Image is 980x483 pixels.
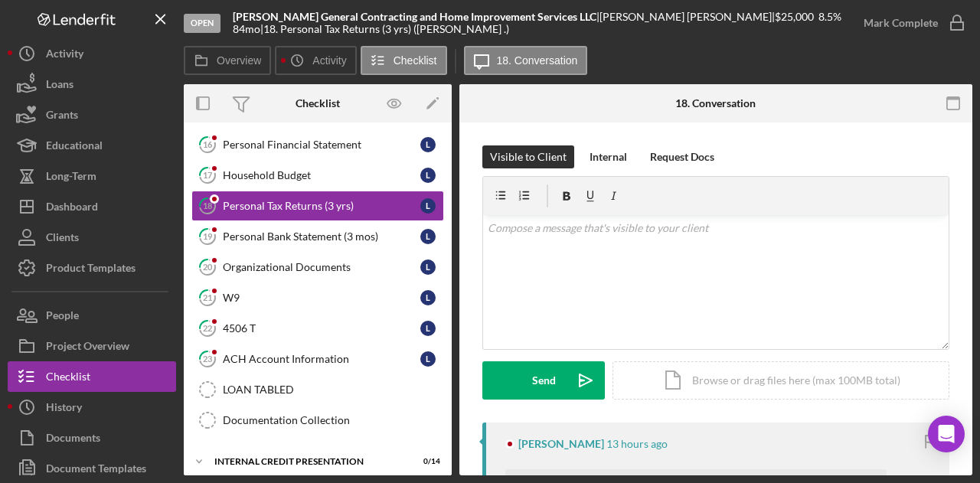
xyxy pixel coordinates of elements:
button: Checklist [8,361,176,392]
div: $25,000 [775,11,818,23]
button: Visible to Client [482,145,574,168]
div: Organizational Documents [223,261,420,273]
div: L [420,137,436,152]
a: 19Personal Bank Statement (3 mos)L [191,221,444,252]
a: 224506 TL [191,313,444,344]
div: Mark Complete [864,8,938,38]
a: 16Personal Financial StatementL [191,129,444,160]
button: 18. Conversation [464,46,588,75]
tspan: 16 [203,139,213,149]
div: W9 [223,292,420,304]
label: Activity [312,54,346,67]
div: [PERSON_NAME] [518,438,604,450]
button: People [8,300,176,331]
div: Long-Term [46,161,96,195]
button: Send [482,361,605,400]
button: Grants [8,100,176,130]
div: Internal Credit Presentation [214,457,402,466]
a: 23ACH Account InformationL [191,344,444,374]
div: People [46,300,79,335]
div: Project Overview [46,331,129,365]
tspan: 22 [203,323,212,333]
div: | 18. Personal Tax Returns (3 yrs) ([PERSON_NAME] .) [260,23,509,35]
div: [PERSON_NAME] [PERSON_NAME] | [599,11,775,23]
div: Personal Bank Statement (3 mos) [223,230,420,243]
div: Send [532,361,556,400]
a: 21W9L [191,282,444,313]
time: 2025-09-12 00:06 [606,438,668,450]
tspan: 23 [203,354,212,364]
div: L [420,198,436,214]
div: ACH Account Information [223,353,420,365]
button: Dashboard [8,191,176,222]
button: Documents [8,423,176,453]
button: Overview [184,46,271,75]
button: Activity [275,46,356,75]
div: Household Budget [223,169,420,181]
div: Product Templates [46,253,136,287]
tspan: 21 [203,292,212,302]
a: Documentation Collection [191,405,444,436]
div: LOAN TABLED [223,383,443,396]
div: L [420,168,436,183]
div: 4506 T [223,322,420,335]
a: LOAN TABLED [191,374,444,405]
b: [PERSON_NAME] General Contracting and Home Improvement Services LLC [233,10,596,23]
div: Request Docs [650,145,714,168]
label: 18. Conversation [497,54,578,67]
div: Grants [46,100,78,134]
tspan: 19 [203,231,213,241]
div: 0 / 14 [413,457,440,466]
button: Clients [8,222,176,253]
div: Personal Financial Statement [223,139,420,151]
button: History [8,392,176,423]
a: 17Household BudgetL [191,160,444,191]
button: Activity [8,38,176,69]
a: Long-Term [8,161,176,191]
div: L [420,290,436,305]
div: Checklist [296,97,340,109]
a: 18Personal Tax Returns (3 yrs)L [191,191,444,221]
button: Checklist [361,46,447,75]
label: Checklist [394,54,437,67]
div: Documentation Collection [223,414,443,426]
button: Product Templates [8,253,176,283]
div: L [420,259,436,275]
button: Educational [8,130,176,161]
a: 20Organizational DocumentsL [191,252,444,282]
tspan: 17 [203,170,213,180]
tspan: 20 [203,262,213,272]
div: Clients [46,222,79,256]
button: Request Docs [642,145,722,168]
div: Documents [46,423,100,457]
div: L [420,229,436,244]
div: 18. Conversation [675,97,756,109]
div: Checklist [46,361,90,396]
button: Project Overview [8,331,176,361]
div: | [233,11,599,23]
button: Internal [582,145,635,168]
div: Open [184,14,220,33]
div: History [46,392,82,426]
label: Overview [217,54,261,67]
button: Loans [8,69,176,100]
div: 84 mo [233,23,260,35]
div: L [420,351,436,367]
div: Visible to Client [490,145,567,168]
div: L [420,321,436,336]
div: Open Intercom Messenger [928,416,965,452]
button: Mark Complete [848,8,972,38]
div: Personal Tax Returns (3 yrs) [223,200,420,212]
